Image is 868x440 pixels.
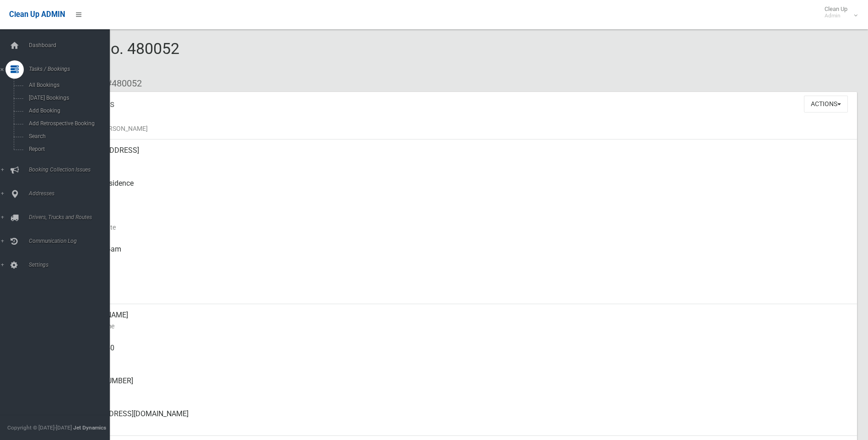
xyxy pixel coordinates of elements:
span: Settings [26,262,117,268]
span: Clean Up ADMIN [9,10,65,19]
button: Actions [804,96,848,113]
span: [DATE] Bookings [26,95,109,101]
span: All Bookings [26,82,109,88]
span: Booking Collection Issues [26,166,117,173]
span: Add Booking [26,107,109,114]
div: 0483198550 [73,337,850,370]
span: Communication Log [26,238,117,244]
small: Landline [73,386,850,397]
span: Copyright © [DATE]-[DATE] [7,424,72,431]
div: [DATE] [73,271,850,304]
span: Tasks / Bookings [26,66,117,72]
div: Front of Residence [73,172,850,205]
small: Address [73,156,850,167]
span: Report [26,146,109,152]
span: Dashboard [26,42,117,48]
span: Drivers, Trucks and Routes [26,214,117,220]
small: Zone [73,288,850,299]
div: [DATE] 5:34am [73,238,850,271]
div: [DATE] [73,205,850,238]
span: Search [26,133,109,140]
span: Booking No. 480052 [40,39,179,75]
div: [STREET_ADDRESS] [73,140,850,172]
small: Contact Name [73,321,850,332]
a: [EMAIL_ADDRESS][DOMAIN_NAME]Email [40,403,857,436]
small: Admin [825,12,847,19]
div: [PERSON_NAME] [73,304,850,337]
strong: Jet Dynamics [73,424,106,431]
div: [EMAIL_ADDRESS][DOMAIN_NAME] [73,403,850,436]
li: #480052 [100,75,142,92]
small: Pickup Point [73,189,850,200]
small: Collected At [73,255,850,266]
small: Email [73,419,850,430]
small: Mobile [73,354,850,365]
span: Add Retrospective Booking [26,120,109,127]
span: Addresses [26,190,117,197]
small: Name of [PERSON_NAME] [73,123,850,134]
small: Collection Date [73,222,850,233]
div: [PHONE_NUMBER] [73,370,850,403]
span: Clean Up [820,5,857,19]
